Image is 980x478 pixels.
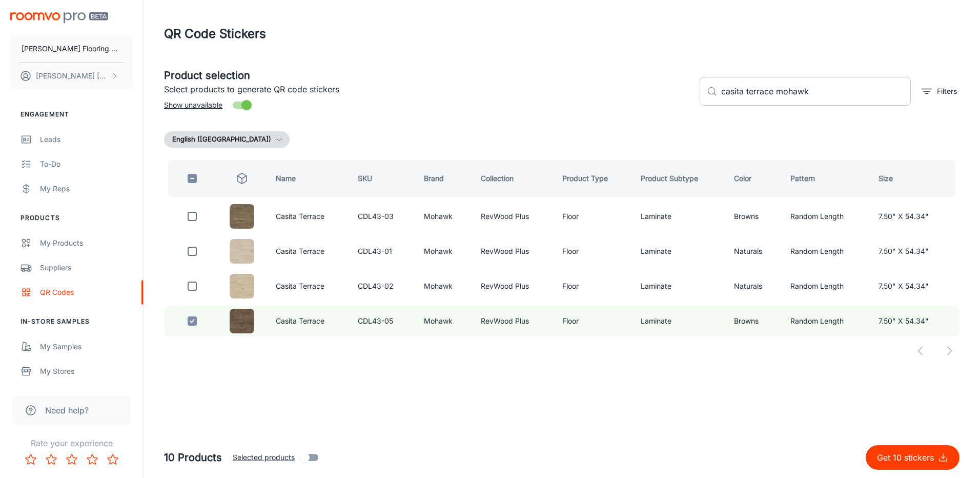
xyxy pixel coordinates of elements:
p: [PERSON_NAME] [PERSON_NAME] [36,70,108,82]
button: English ([GEOGRAPHIC_DATA]) [164,131,290,148]
h1: QR Code Stickers [164,25,266,43]
th: SKU [350,160,416,197]
td: Floor [554,271,632,302]
button: [PERSON_NAME] Flooring Stores [10,35,133,62]
input: Search by SKU, brand, collection... [721,77,911,106]
div: To-do [40,158,133,170]
button: filter [919,83,959,99]
button: [PERSON_NAME] [PERSON_NAME] [10,63,133,89]
div: My Reps [40,183,133,194]
img: Roomvo PRO Beta [10,12,108,23]
div: QR Codes [40,287,133,298]
td: Naturals [726,271,782,302]
td: Browns [726,201,782,232]
td: CDL43-05 [350,306,416,336]
td: CDL43-01 [350,236,416,267]
span: Show unavailable [164,99,222,111]
td: Casita Terrace [268,201,350,232]
td: RevWood Plus [473,201,554,232]
td: Casita Terrace [268,236,350,267]
td: RevWood Plus [473,306,554,336]
td: RevWood Plus [473,271,554,302]
td: Naturals [726,236,782,267]
td: Casita Terrace [268,271,350,302]
td: 7.50" X 54.34" [870,271,959,302]
td: Random Length [782,271,870,302]
td: Mohawk [416,236,473,267]
div: Suppliers [40,262,133,273]
p: Select products to generate QR code stickers [164,83,691,95]
td: RevWood Plus [473,236,554,267]
td: Random Length [782,236,870,267]
td: Mohawk [416,201,473,232]
div: Leads [40,134,133,145]
td: Mohawk [416,271,473,302]
td: Mohawk [416,306,473,336]
td: Floor [554,201,632,232]
div: My Samples [40,341,133,352]
td: Browns [726,306,782,336]
td: Laminate [632,236,726,267]
th: Size [870,160,959,197]
h5: Product selection [164,68,691,83]
div: My Products [40,237,133,249]
th: Name [268,160,350,197]
td: Casita Terrace [268,306,350,336]
td: 7.50" X 54.34" [870,236,959,267]
span: Need help? [45,404,89,416]
p: [PERSON_NAME] Flooring Stores [22,43,121,54]
td: Laminate [632,306,726,336]
th: Collection [473,160,554,197]
th: Brand [416,160,473,197]
th: Product Subtype [632,160,726,197]
td: CDL43-02 [350,271,416,302]
th: Product Type [554,160,632,197]
td: CDL43-03 [350,201,416,232]
td: 7.50" X 54.34" [870,201,959,232]
p: Filters [937,86,957,97]
th: Pattern [782,160,870,197]
td: Floor [554,236,632,267]
td: Random Length [782,201,870,232]
td: Laminate [632,201,726,232]
div: My Stores [40,366,133,377]
td: Floor [554,306,632,336]
th: Color [726,160,782,197]
td: 7.50" X 54.34" [870,306,959,336]
td: Laminate [632,271,726,302]
td: Random Length [782,306,870,336]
